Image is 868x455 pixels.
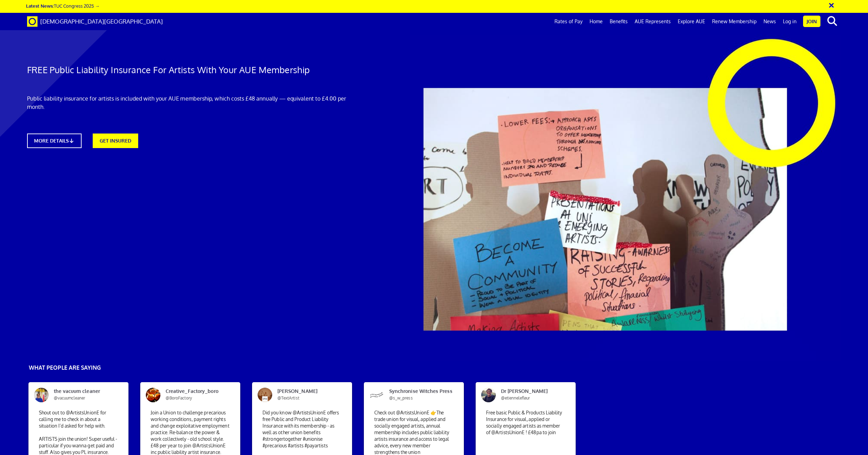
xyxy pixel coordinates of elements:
a: Brand [DEMOGRAPHIC_DATA][GEOGRAPHIC_DATA] [22,13,168,30]
a: Rates of Pay [551,13,586,30]
span: [PERSON_NAME] [272,388,339,402]
span: @BoroFactory [166,395,192,401]
a: Latest News:TUC Congress 2025 → [26,3,100,9]
a: Benefits [606,13,631,30]
a: Join [803,16,820,27]
span: [DEMOGRAPHIC_DATA][GEOGRAPHIC_DATA] [40,18,163,25]
a: Home [586,13,606,30]
a: MORE DETAILS [27,134,82,148]
strong: Latest News: [26,3,54,9]
h1: FREE Public Liability Insurance For Artists With Your AUE Membership [27,62,360,77]
p: Public liability insurance for artists is included with your AUE membership, which costs £48 annu... [27,94,360,111]
span: @vacuumcleaner [54,395,85,401]
a: GET INSURED [93,134,138,148]
span: the vacuum cleaner [49,388,115,402]
a: News [760,13,779,30]
a: Explore AUE [674,13,709,30]
span: Dr [PERSON_NAME] [496,388,562,402]
a: Renew Membership [709,13,760,30]
span: @TextArtist [277,395,299,401]
a: Log in [779,13,800,30]
span: @etiennelefleur [501,395,530,401]
span: Synchronise Witches Press [384,388,451,402]
a: AUE Represents [631,13,674,30]
span: @s_w_press [389,395,413,401]
span: Creative_Factory_boro [160,388,227,402]
button: search [822,14,843,28]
